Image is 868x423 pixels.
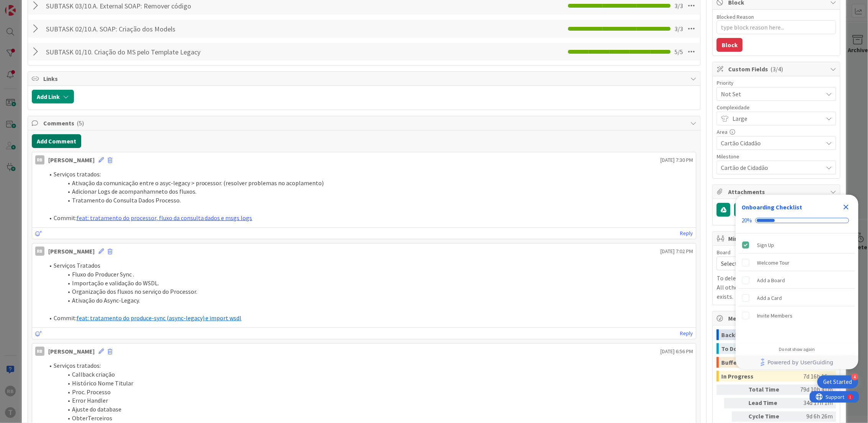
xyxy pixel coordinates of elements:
div: Add a Card [757,293,782,303]
div: Do not show again [779,346,815,352]
p: To delete a mirror card, just delete the card. All other mirrored cards will continue to exists. [717,273,836,301]
li: Ajuste do database [44,405,693,414]
span: Not Set [721,89,819,99]
span: Comments [43,119,687,128]
div: RB [35,347,44,356]
span: Attachments [728,187,826,196]
div: Buffer [721,357,803,368]
div: Onboarding Checklist [742,202,802,212]
div: To Do [721,343,800,354]
div: [PERSON_NAME] [48,155,95,165]
li: Callback criação [44,370,693,379]
li: Ativação da comunicação entre o asyc-legacy > processor. (resolver problemas no acoplamento) [44,179,693,188]
span: Cartão de Cidadão [721,162,819,173]
div: 1 [40,3,42,9]
div: 79d 10h 41m [794,385,833,395]
button: Block [717,38,743,52]
input: Add Checklist... [43,22,216,36]
span: Cartão Cidadão [721,138,819,148]
div: 4 [852,374,858,380]
div: Checklist items [736,234,858,341]
li: ObterTerceiros [44,414,693,423]
a: Reply [680,229,693,238]
span: Metrics [728,314,826,323]
div: Area [717,129,836,135]
span: [DATE] 7:02 PM [660,247,693,255]
button: Add Link [32,90,74,104]
div: Cycle Time [748,411,791,422]
div: Checklist progress: 20% [742,217,852,224]
li: Proc. Processo [44,388,693,397]
span: Custom Fields [728,64,826,74]
div: Backlog [721,329,800,340]
div: Welcome Tour [757,258,790,267]
li: Serviços tratados: [44,361,693,370]
div: Get Started [824,378,852,386]
div: Sign Up is complete. [739,237,855,253]
span: ( 5 ) [77,119,84,127]
div: 7d 16h 16m [803,371,833,382]
span: Support [16,1,35,10]
div: Add a Board is incomplete. [739,272,855,289]
div: Sign Up [757,240,775,250]
div: Milestone [717,154,836,159]
span: [DATE] 7:30 PM [660,156,693,164]
li: Ativação do Async-Legacy. [44,296,693,305]
span: Mirrors [728,234,826,243]
div: Add a Card is incomplete. [739,290,855,306]
span: [DATE] 6:56 PM [660,347,693,356]
div: 20% [742,217,752,224]
a: feat: tratamento do processor, fluxo da consulta dados e msgs logs [77,214,252,222]
div: Invite Members is incomplete. [739,307,855,324]
label: Blocked Reason [717,13,754,20]
div: 9d 6h 26m [794,411,833,422]
li: Serviços tratados: [44,170,693,179]
div: Total Time [748,385,791,395]
li: Histórico Nome Titular [44,379,693,388]
div: RB [35,155,44,165]
span: Board [717,250,730,255]
a: Powered by UserGuiding [740,356,855,369]
span: ( 3/4 ) [770,65,783,73]
li: Organização dos fluxos no serviço do Processor. [44,287,693,296]
div: Add a Board [757,276,785,285]
li: Adicionar Logs de acompanhamneto dos fluxos. [44,187,693,196]
button: Add Comment [32,134,81,148]
div: Footer [736,356,858,369]
li: Tratamento do Consulta Dados Processo. [44,196,693,205]
span: 3 / 3 [675,24,683,33]
div: Invite Members [757,311,793,320]
div: [PERSON_NAME] [48,347,95,356]
span: Select... [721,258,819,269]
li: Error Handler [44,396,693,405]
div: Open Get Started checklist, remaining modules: 4 [817,375,858,388]
li: Commit: [44,214,693,222]
a: Reply [680,329,693,338]
div: Complexidade [717,105,836,110]
li: Importação e validação do WSDL. [44,279,693,288]
div: In Progress [721,371,803,382]
span: Links [43,74,687,83]
div: Welcome Tour is incomplete. [739,254,855,271]
span: 3 / 3 [675,1,683,10]
li: Commit: [44,314,693,323]
div: Checklist Container [736,195,858,369]
input: Add Checklist... [43,45,216,59]
div: 34d 17h 1m [794,398,833,408]
div: RB [35,247,44,256]
li: Fluxo do Producer Sync . [44,270,693,279]
div: Close Checklist [840,201,852,213]
span: 5 / 5 [675,47,683,56]
span: Powered by UserGuiding [768,358,834,367]
div: Priority [717,80,836,86]
span: Large [732,113,819,124]
li: Serviços Tratados [44,261,693,270]
div: [PERSON_NAME] [48,247,95,256]
div: Lead Time [748,398,791,408]
a: feat: tratamento do produce-sync (async-legacy) e import wsdl [77,314,242,322]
